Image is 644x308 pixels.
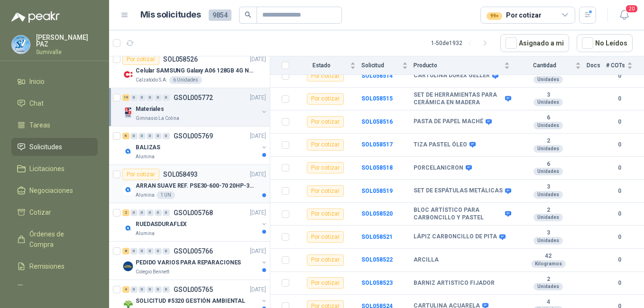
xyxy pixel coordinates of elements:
div: 6 Unidades [169,76,202,84]
a: SOL058518 [361,164,393,171]
p: [DATE] [250,132,266,141]
a: Solicitudes [11,138,98,156]
span: Órdenes de Compra [29,229,89,250]
p: [PERSON_NAME] PAZ [36,34,98,47]
a: Órdenes de Compra [11,225,98,254]
p: [DATE] [250,285,266,294]
div: 0 [155,248,162,254]
div: Por cotizar [307,93,344,105]
img: Company Logo [122,222,134,234]
p: [DATE] [250,170,266,179]
b: 0 [606,118,633,127]
b: 0 [606,255,633,264]
button: 20 [616,7,633,24]
b: SOL058522 [361,256,393,263]
div: Por cotizar [307,254,344,266]
div: Por cotizar [307,162,344,173]
div: 99+ [487,12,502,20]
b: BLOC ARTÍSTICO PARA CARBONCILLO Y PASTEL [414,207,503,221]
b: 3 [515,91,581,99]
div: 0 [155,286,162,293]
div: 0 [163,248,170,254]
span: Cotizar [29,207,51,217]
div: Por cotizar [307,70,344,82]
a: SOL058516 [361,118,393,125]
a: 19 0 0 0 0 0 GSOL005772[DATE] Company LogoMaterialesGimnasio La Colina [122,92,268,122]
a: 8 0 0 0 0 0 GSOL005766[DATE] Company LogoPEDIDO VARIOS PARA REPARACIONESColegio Bennett [122,245,268,276]
a: 2 0 0 0 0 0 GSOL005768[DATE] Company LogoRUEDASDURAFLEXAlumina [122,207,268,237]
div: 0 [138,209,146,216]
a: SOL058523 [361,280,393,286]
span: Configuración [29,283,71,293]
div: 0 [130,133,138,139]
p: BALIZAS [136,143,160,152]
a: SOL058521 [361,234,393,240]
p: SOL058526 [163,56,198,63]
b: SET DE ESPÁTULAS METÁLICAS [414,187,503,195]
b: PORCELANICRON [414,164,463,172]
a: SOL058515 [361,95,393,102]
div: Por cotizar [307,139,344,151]
b: 0 [606,209,633,218]
span: Solicitudes [29,142,62,152]
th: Docs [587,56,606,75]
p: [DATE] [250,55,266,64]
b: SOL058517 [361,141,393,148]
p: GSOL005769 [174,133,213,139]
b: 2 [515,207,581,214]
span: Solicitud [361,62,400,69]
span: 9854 [209,9,231,21]
span: Licitaciones [29,163,64,174]
a: Configuración [11,279,98,297]
div: Por cotizar [122,169,159,180]
div: Unidades [534,214,563,221]
div: 0 [163,133,170,139]
div: 6 [122,133,129,139]
div: Por cotizar [487,10,541,20]
th: Estado [295,56,361,75]
div: 19 [122,94,129,101]
p: GSOL005765 [174,286,213,293]
b: 0 [606,233,633,242]
p: Gimnasio La Colina [136,115,179,122]
a: Por cotizarSOL058526[DATE] Company LogoCelular SAMSUNG Galaxy A06 128GB 4G NegroCalzatodo S.A.6 U... [109,50,270,88]
div: Por cotizar [307,116,344,127]
div: 0 [163,94,170,101]
p: [DATE] [250,247,266,256]
b: 0 [606,187,633,196]
div: 0 [130,209,138,216]
b: 2 [515,276,581,283]
span: Inicio [29,76,45,87]
span: Remisiones [29,261,64,272]
div: 2 [122,209,129,216]
b: 2 [515,137,581,145]
div: Kilogramos [531,260,566,268]
th: # COTs [606,56,644,75]
h1: Mis solicitudes [140,8,201,22]
a: Cotizar [11,203,98,221]
div: 0 [138,248,146,254]
div: Unidades [534,145,563,153]
div: Por cotizar [122,54,159,65]
p: [DATE] [250,208,266,217]
p: Sumivalle [36,49,98,55]
p: GSOL005766 [174,248,213,254]
div: Unidades [534,237,563,245]
b: SET DE HERRAMIENTAS PARA CERÁMICA EN MADERA [414,91,503,106]
div: 0 [163,286,170,293]
b: LÁPIZ CARBONCILLO DE PITA [414,233,497,241]
span: Tareas [29,120,50,130]
b: 3 [515,183,581,191]
b: BARNIZ ARTISTICO FIJADOR [414,280,495,287]
p: Colegio Bennett [136,268,169,276]
p: Calzatodo S.A. [136,76,167,84]
b: 42 [515,253,581,260]
div: 1 - 50 de 1932 [431,36,493,51]
p: Materiales [136,105,164,114]
a: 6 0 0 0 0 0 GSOL005769[DATE] Company LogoBALIZASAlumina [122,130,268,161]
p: Alumina [136,191,155,199]
b: TIZA PASTEL ÓLEO [414,141,467,149]
a: Por cotizarSOL058493[DATE] Company LogoARRAN SUAVE REF. PSE30-600-70 20HP-30AAlumina1 UN [109,165,270,203]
